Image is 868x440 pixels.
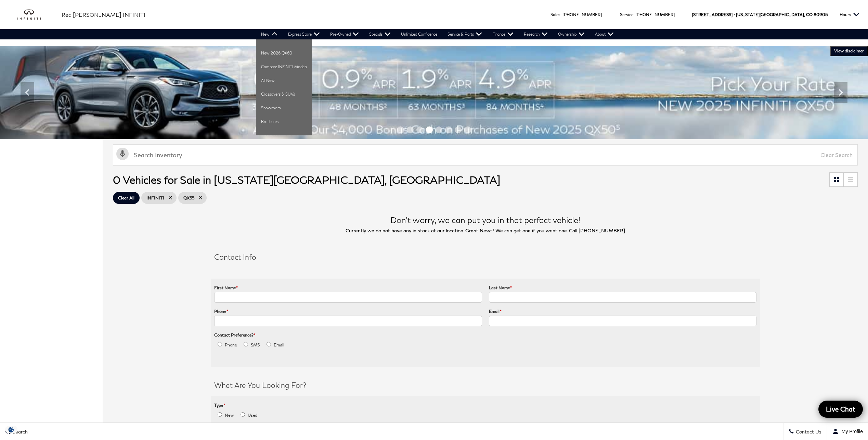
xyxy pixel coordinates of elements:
[692,12,828,17] a: [STREET_ADDRESS] • [US_STATE][GEOGRAPHIC_DATA], CO 80905
[455,126,462,133] span: Go to slide 7
[489,285,512,290] label: Last Name
[118,194,134,202] span: Clear All
[436,126,442,133] span: Go to slide 5
[146,194,164,202] span: INFINITI
[17,9,51,20] img: INFINITI
[562,12,602,17] a: [PHONE_NUMBER]
[794,429,821,435] span: Contact Us
[256,60,312,74] a: Compare INFINITI Models
[830,46,868,56] button: VIEW DISCLAIMER
[818,401,863,418] a: Live Chat
[17,9,51,20] a: infiniti
[211,216,760,224] h2: Don’t worry, we can put you in that perfect vehicle!
[283,29,325,39] a: Express Store
[214,403,225,408] label: Type
[839,429,863,434] span: My Profile
[11,429,28,435] span: Search
[519,29,553,39] a: Research
[325,29,364,39] a: Pre-Owned
[827,423,868,440] button: Open user profile menu
[225,342,237,347] label: Phone
[3,426,19,433] img: Opt-Out Icon
[553,29,590,39] a: Ownership
[62,11,145,18] span: Red [PERSON_NAME] INFINITI
[113,173,500,186] span: 0 Vehicles for Sale in [US_STATE][GEOGRAPHIC_DATA], [GEOGRAPHIC_DATA]
[620,12,633,17] span: Service
[445,126,452,133] span: Go to slide 6
[225,413,234,418] label: New
[274,342,284,347] label: Email
[396,29,442,39] a: Unlimited Confidence
[834,82,847,103] div: Next
[113,144,858,166] input: Search Inventory
[464,126,471,133] span: Go to slide 8
[442,29,487,39] a: Service & Parts
[397,126,404,133] span: Go to slide 1
[633,12,634,17] span: :
[21,82,34,103] div: Previous
[822,405,859,413] span: Live Chat
[183,194,194,202] span: QX55
[3,426,19,433] section: Click to Open Cookie Consent Modal
[550,12,560,17] span: Sales
[407,126,414,133] span: Go to slide 2
[416,126,423,133] span: Go to slide 3
[62,11,145,19] a: Red [PERSON_NAME] INFINITI
[487,29,519,39] a: Finance
[214,382,756,389] h2: What Are You Looking For?
[256,29,283,39] a: New
[256,46,312,60] a: New 2026 QX60
[214,332,256,338] label: Contact Preference?
[211,228,760,233] p: Currently we do not have any in stock at our location. Great News! We can get one if you want one...
[214,254,756,261] h2: Contact Info
[834,48,864,54] span: VIEW DISCLAIMER
[256,101,312,115] a: Showroom
[251,342,260,347] label: SMS
[489,309,502,314] label: Email
[256,29,619,39] nav: Main Navigation
[116,148,129,160] svg: Click to toggle on voice search
[560,12,561,17] span: :
[590,29,619,39] a: About
[214,309,228,314] label: Phone
[256,74,312,87] a: All New
[635,12,675,17] a: [PHONE_NUMBER]
[248,413,257,418] label: Used
[214,285,238,290] label: First Name
[426,126,433,133] span: Go to slide 4
[256,115,312,129] a: Brochures
[364,29,396,39] a: Specials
